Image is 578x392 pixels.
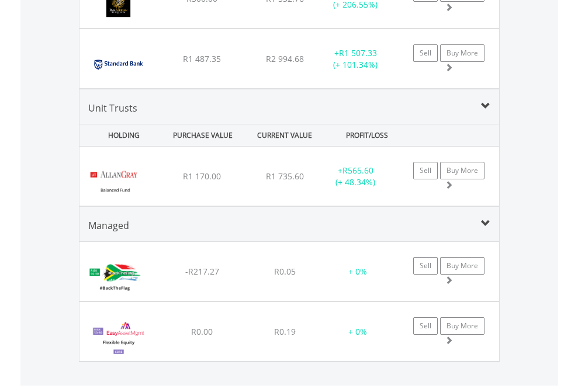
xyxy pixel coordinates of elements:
span: R1 735.60 [266,171,304,182]
a: Buy More [440,44,484,62]
span: R0.05 [274,266,296,277]
span: R0.19 [274,326,296,337]
a: Sell [413,44,438,62]
span: Managed [88,219,129,232]
span: R0.00 [191,326,213,337]
div: PROFIT/LOSS [327,124,407,146]
span: R1 487.35 [183,53,221,64]
div: + 0% [328,266,387,277]
span: R2 994.68 [266,53,304,64]
span: R565.60 [342,165,373,176]
img: EQU.ZA.SBK.png [85,44,151,85]
img: EMPBundle_CEquity.png [85,317,153,358]
img: BackTheFlag.png [85,256,144,298]
a: Buy More [440,257,484,275]
span: R1 170.00 [183,171,221,182]
div: CURRENT VALUE [245,124,324,146]
a: Sell [413,162,438,179]
span: -R217.27 [185,266,219,277]
span: Unit Trusts [88,102,137,115]
a: Sell [413,257,438,275]
span: R1 507.33 [339,47,377,58]
div: + (+ 101.34%) [319,47,392,71]
div: + (+ 48.34%) [319,165,392,188]
a: Buy More [440,162,484,179]
div: + 0% [328,326,387,338]
a: Sell [413,317,438,335]
div: PURCHASE VALUE [163,124,243,146]
img: UT.ZA.AGBC.png [85,161,144,203]
div: HOLDING [81,124,160,146]
a: Buy More [440,317,484,335]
